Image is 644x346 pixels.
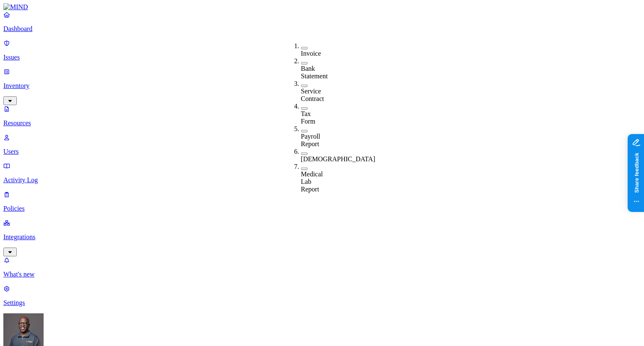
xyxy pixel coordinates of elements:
a: Issues [3,39,641,61]
a: Users [3,134,641,155]
a: Settings [3,285,641,307]
p: Users [3,148,641,155]
p: Inventory [3,82,641,90]
a: Dashboard [3,11,641,33]
p: Resources [3,119,641,127]
img: MIND [3,3,28,11]
p: Dashboard [3,25,641,33]
a: Activity Log [3,162,641,184]
p: What's new [3,271,641,278]
a: Inventory [3,68,641,104]
p: Settings [3,299,641,307]
a: Policies [3,191,641,212]
a: Resources [3,105,641,127]
p: Policies [3,205,641,212]
p: Issues [3,54,641,61]
p: Integrations [3,233,641,241]
a: What's new [3,256,641,278]
a: Integrations [3,219,641,255]
p: Activity Log [3,176,641,184]
a: MIND [3,3,641,11]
